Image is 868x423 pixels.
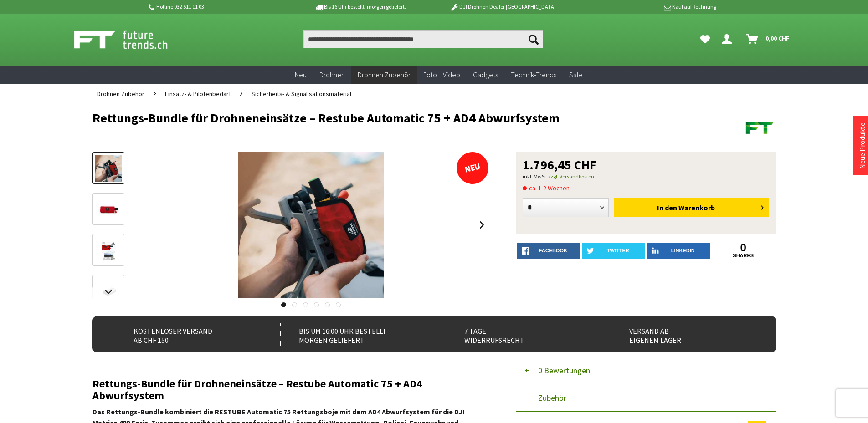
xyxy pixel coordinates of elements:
[516,384,776,412] button: Zubehör
[858,122,867,169] a: Neue Produkte
[743,30,794,48] a: Warenkorb
[671,248,695,253] span: LinkedIn
[92,84,149,104] a: Drohnen Zubehör
[92,111,639,125] h1: Rettungs-Bundle für Drohneneinsätze – Restube Automatic 75 + AD4 Abwurfsystem
[97,90,144,98] span: Drohnen Zubehör
[504,66,563,84] a: Technik-Trends
[165,90,231,98] span: Einsatz- & Pilotenbedarf
[313,66,351,84] a: Drohnen
[252,90,351,98] span: Sicherheits- & Signalisationsmaterial
[569,70,583,79] span: Sale
[517,243,580,259] a: facebook
[718,30,739,48] a: Dein Konto
[548,173,594,180] a: zzgl. Versandkosten
[247,84,356,104] a: Sicherheits- & Signalisationsmaterial
[614,198,769,217] button: In den Warenkorb
[95,155,122,182] img: Vorschau: Rettungs-Bundle für Drohneneinsätze – Restube Automatic 75 + AD4 Abwurfsystem
[712,243,775,253] a: 0
[295,70,307,79] span: Neu
[319,70,345,79] span: Drohnen
[92,378,489,402] h2: Rettungs-Bundle für Drohneneinsätze – Restube Automatic 75 + AD4 Abwurfsystem
[115,323,261,346] div: Kostenloser Versand ab CHF 150
[351,66,417,84] a: Drohnen Zubehör
[647,243,710,259] a: LinkedIn
[160,84,236,104] a: Einsatz- & Pilotenbedarf
[712,253,775,259] a: shares
[74,28,188,51] img: Shop Futuretrends - zur Startseite wechseln
[765,31,790,46] span: 0,00 CHF
[524,30,543,48] button: Suchen
[473,70,498,79] span: Gadgets
[238,152,384,298] img: Rettungs-Bundle für Drohneneinsätze – Restube Automatic 75 + AD4 Abwurfsystem
[523,158,596,171] span: 1.796,45 CHF
[511,70,556,79] span: Technik-Trends
[431,1,574,12] p: DJI Drohnen Dealer [GEOGRAPHIC_DATA]
[563,66,589,84] a: Sale
[423,70,460,79] span: Foto + Video
[657,203,677,212] span: In den
[523,171,770,182] p: inkl. MwSt.
[611,323,756,346] div: Versand ab eigenem Lager
[678,203,715,212] span: Warenkorb
[607,248,629,253] span: twitter
[582,243,645,259] a: twitter
[358,70,411,79] span: Drohnen Zubehör
[280,323,426,346] div: Bis um 16:00 Uhr bestellt Morgen geliefert
[467,66,504,84] a: Gadgets
[574,1,716,12] p: Kauf auf Rechnung
[516,357,776,384] button: 0 Bewertungen
[417,66,467,84] a: Foto + Video
[288,66,313,84] a: Neu
[289,1,431,12] p: Bis 16 Uhr bestellt, morgen geliefert.
[523,183,570,194] span: ca. 1-2 Wochen
[147,1,289,12] p: Hotline 032 511 11 03
[539,248,567,253] span: facebook
[446,323,591,346] div: 7 Tage Widerrufsrecht
[744,111,776,143] img: Futuretrends
[696,30,714,48] a: Meine Favoriten
[303,30,543,48] input: Produkt, Marke, Kategorie, EAN, Artikelnummer…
